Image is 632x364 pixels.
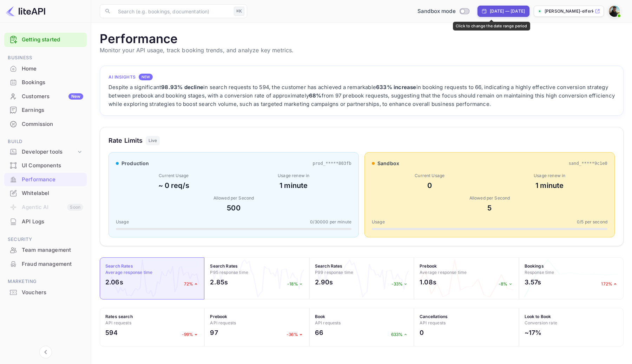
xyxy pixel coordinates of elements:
div: Home [22,65,83,73]
span: Sandbox mode [417,7,456,15]
h2: 2.85s [210,277,228,287]
h2: ~17% [525,328,542,337]
h2: 3.57s [525,277,541,287]
div: Getting started [4,33,87,47]
div: API Logs [22,218,83,226]
input: Search (e.g. bookings, documentation) [114,4,231,18]
a: Getting started [22,36,83,44]
p: -18% [287,281,304,287]
div: Click to change the date range period [478,6,529,17]
strong: Prebook [420,263,437,269]
div: Fraud management [4,257,87,271]
div: Whitelabel [22,189,83,197]
strong: Book [315,314,325,319]
div: Usage renew in [492,173,608,179]
div: Team management [22,246,83,254]
div: UI Components [22,162,83,170]
span: Build [4,138,87,146]
a: Whitelabel [4,187,87,200]
h3: Rate Limits [108,136,143,145]
div: 0 [372,180,488,191]
p: 172% [601,281,618,287]
div: Bookings [4,76,87,89]
span: Conversion rate [525,320,557,325]
a: Performance [4,173,87,186]
div: Current Usage [372,173,488,179]
div: Developer tools [22,148,76,156]
span: 0 / 30000 per minute [310,219,351,225]
span: 0 / 5 per second [577,219,607,225]
div: Whitelabel [4,187,87,200]
strong: Rates search [105,314,133,319]
h4: AI Insights [108,74,136,80]
div: 5 [372,203,607,213]
div: CustomersNew [4,90,87,103]
div: Performance [4,173,87,187]
img: Jaber Elferkh [609,6,620,17]
span: Response time [525,270,554,275]
h2: 97 [210,328,218,337]
div: Allowed per Second [116,195,351,201]
div: [DATE] — [DATE] [490,8,525,14]
span: API requests [105,320,131,325]
div: Customers [22,93,83,101]
span: API requests [315,320,341,325]
div: Developer tools [4,146,87,158]
strong: Search Rates [105,263,133,269]
a: Fraud management [4,257,87,270]
h2: 0 [420,328,424,337]
strong: Prebook [210,314,227,319]
div: Vouchers [4,286,87,299]
div: API Logs [4,215,87,229]
div: Home [4,62,87,76]
span: sandbox [377,160,399,167]
span: Average response time [105,270,152,275]
div: Switch to Production mode [415,7,472,15]
div: Vouchers [22,289,83,297]
div: Performance [22,176,83,184]
div: Live [146,136,160,145]
span: Security [4,236,87,243]
div: 500 [116,203,351,213]
span: P99 response time [315,270,354,275]
div: Commission [22,120,83,128]
div: UI Components [4,159,87,173]
p: -36% [287,331,304,338]
strong: Search Rates [315,263,343,269]
div: Click to change the date range period [453,22,530,31]
a: API Logs [4,215,87,228]
strong: 98.93% decline [161,84,203,90]
h2: 1.08s [420,277,436,287]
a: Bookings [4,76,87,89]
a: Team management [4,243,87,256]
h2: 66 [315,328,323,337]
strong: Cancellations [420,314,448,319]
p: -33% [391,281,409,287]
button: Collapse navigation [39,346,52,358]
h2: 2.90s [315,277,333,287]
h2: 2.06s [105,277,123,287]
span: production [121,160,149,167]
div: Allowed per Second [372,195,607,201]
div: Bookings [22,79,83,87]
a: Earnings [4,103,87,116]
img: LiteAPI logo [6,6,45,17]
a: Vouchers [4,286,87,299]
div: 1 minute [492,180,608,191]
div: New [68,93,83,100]
a: Home [4,62,87,75]
p: -8% [499,281,513,287]
strong: 633% increase [376,84,416,90]
p: Monitor your API usage, track booking trends, and analyze key metrics. [100,46,624,54]
h1: Performance [100,31,624,46]
p: -99% [182,331,199,338]
div: Fraud management [22,260,83,268]
div: Team management [4,243,87,257]
p: [PERSON_NAME]-elferkh-k8rs.nui... [545,8,593,14]
span: Marketing [4,278,87,285]
div: Usage renew in [236,173,352,179]
a: UI Components [4,159,87,172]
div: Earnings [22,106,83,114]
div: 1 minute [236,180,352,191]
strong: Search Rates [210,263,238,269]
